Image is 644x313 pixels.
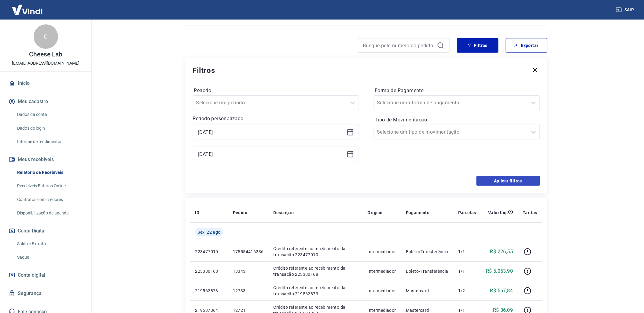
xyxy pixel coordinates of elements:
label: Tipo de Movimentação [375,116,539,124]
p: Pagamento [406,210,430,216]
label: Período [194,87,358,94]
p: ID [195,210,200,216]
button: Conta Digital [7,224,84,238]
p: 223477010 [195,249,223,255]
button: Meus recebíveis [7,153,84,166]
a: Saldo e Extrato [15,238,84,250]
a: Relatório de Recebíveis [15,166,84,179]
p: Intermediador [368,268,396,274]
p: Intermediador [368,288,396,294]
a: Informe de rendimentos [15,135,84,148]
button: Aplicar filtros [477,176,540,186]
p: Intermediador [368,249,396,255]
a: Início [7,77,84,90]
a: Saque [15,251,84,264]
p: R$ 567,84 [490,287,513,294]
h5: Filtros [193,66,215,75]
a: Conta digital [7,268,84,282]
p: [EMAIL_ADDRESS][DOMAIN_NAME] [12,60,79,67]
p: Valor Líq. [488,210,508,216]
p: Crédito referente ao recebimento da transação 219562873 [274,285,358,297]
p: 1/1 [458,249,476,255]
a: Contratos com credores [15,193,84,206]
p: 1/1 [458,268,476,274]
p: Mastercard [406,288,448,294]
a: Recebíveis Futuros Online [15,180,84,192]
p: R$ 226,55 [490,248,513,255]
p: 12733 [233,288,264,294]
button: Meu cadastro [7,95,84,108]
p: Boleto/Transferência [406,268,448,274]
p: 219562873 [195,288,223,294]
a: Segurança [7,287,84,300]
a: Dados de login [15,122,84,135]
p: 223380168 [195,268,223,274]
p: 175554416236 [233,249,264,255]
p: Descrição [274,210,294,216]
p: Crédito referente ao recebimento da transação 223477010 [274,246,358,258]
p: Tarifas [523,210,538,216]
p: Pedido [233,210,247,216]
button: Filtros [457,38,499,53]
p: Cheese Lab [29,51,62,58]
p: 13343 [233,268,264,274]
span: Sex, 22 ago [198,229,221,235]
button: Sair [615,4,637,16]
label: Forma de Pagamento [375,87,539,94]
input: Busque pelo número do pedido [363,41,435,50]
span: Conta digital [18,271,45,279]
p: R$ 5.053,90 [486,268,513,275]
p: Origem [368,210,383,216]
a: Disponibilização de agenda [15,207,84,219]
a: Dados da conta [15,108,84,121]
p: Crédito referente ao recebimento da transação 223380168 [274,265,358,277]
div: C [34,24,58,49]
p: Boleto/Transferência [406,249,448,255]
p: Período personalizado [193,115,359,122]
input: Data final [198,149,344,159]
button: Exportar [506,38,547,53]
p: Parcelas [458,210,476,216]
p: 1/2 [458,288,476,294]
input: Data inicial [198,128,344,137]
img: Vindi [7,0,47,19]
